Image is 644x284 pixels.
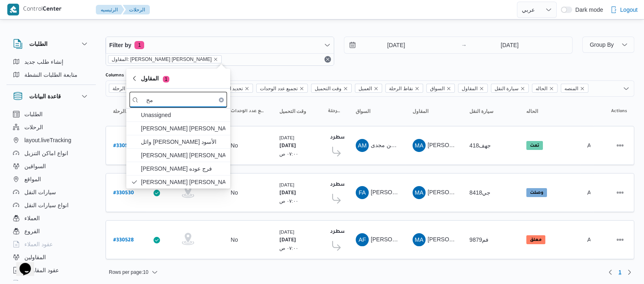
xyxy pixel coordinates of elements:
span: السواق [426,84,455,93]
b: # 330532 [113,143,134,149]
span: AM [358,139,367,152]
span: المقاول [141,74,169,83]
span: سيارة النقل [495,84,519,93]
span: سيارة النقل [469,108,493,115]
button: Page 1 of 1 [615,267,625,277]
span: المقاول: محمد عيد عبدالسلام عبدالحافظ [108,55,222,63]
button: قاعدة البيانات [13,91,89,101]
span: سيارات النقل [24,187,56,197]
button: السواقين [10,160,93,173]
span: إنشاء طلب جديد [24,57,63,67]
span: [PERSON_NAME] [PERSON_NAME] [141,177,225,187]
button: الطلبات [13,39,89,49]
span: [PERSON_NAME] [PERSON_NAME] [428,189,523,195]
span: السواق [356,108,370,115]
span: [PERSON_NAME] [PERSON_NAME] [428,236,523,243]
button: remove selected entity [213,57,218,62]
button: Logout [607,2,641,18]
span: تجميع عدد الوحدات [231,108,265,115]
b: فرونت دور مسطرد [330,229,376,235]
span: نقاط الرحلة [328,108,341,115]
b: فرونت دور مسطرد [330,182,376,188]
button: الرحلات [123,5,150,15]
button: المقاول1 [126,69,230,89]
span: MA [415,233,424,246]
button: الرئيسيه [96,5,124,15]
button: المقاول [409,105,458,118]
input: Press the down key to open a popover containing a calendar. [344,37,437,53]
span: Unassigned [141,110,225,120]
span: المقاول [458,84,488,93]
small: ٠٧:٠٠ ص [279,198,298,204]
span: السواق [430,84,445,93]
span: Actions [611,108,627,115]
span: وائل [PERSON_NAME] الأسود [141,137,225,147]
button: Remove السواق from selection in this group [446,86,451,91]
span: عقود العملاء [24,239,53,249]
span: العميل [355,84,382,93]
div: Muhammad Aid Abadalsalam Abadalihafz [413,233,426,246]
span: Admin [587,189,603,196]
button: الطلبات [10,108,93,121]
span: وقت التحميل [279,108,306,115]
button: Remove سيارة النقل from selection in this group [520,86,525,91]
button: Next page [625,267,634,277]
button: Actions [614,233,627,246]
span: الحاله [536,84,547,93]
button: Clear input [219,98,224,102]
span: Rows per page : 10 [109,267,148,277]
div: No [231,189,238,196]
span: نقاط الرحلة [385,84,423,93]
button: Remove تجميع عدد الوحدات from selection in this group [299,86,304,91]
b: Center [43,7,62,13]
span: المنصه [564,84,578,93]
button: الفروع [10,225,93,238]
div: الطلبات [6,55,96,85]
b: # 330528 [113,238,134,243]
span: [PERSON_NAME] [PERSON_NAME] [141,124,225,133]
span: الطلبات [24,109,43,119]
span: ايمن مجدى [PERSON_NAME] [371,142,446,148]
span: Filter by [109,40,131,50]
div: Aiamun Mjada Alsaid Awad [356,139,369,152]
span: Logout [620,5,638,15]
b: [DATE] [279,143,296,149]
span: الرحلات [24,122,43,132]
div: Amaro Fthai Afiefi Mosai [356,233,369,246]
input: search filters [130,92,227,108]
span: رقم الرحلة [109,84,145,93]
button: وقت التحميل [276,105,317,118]
button: Remove وقت التحميل from selection in this group [343,86,348,91]
input: Press the down key to open a popover containing a calendar. [469,37,550,53]
span: [PERSON_NAME] [PERSON_NAME] [371,236,466,243]
div: قاعدة البيانات [6,108,96,284]
span: جهف418 [469,142,491,149]
button: المنصه [584,105,590,118]
span: المنصه [561,84,588,93]
span: انواع سيارات النقل [24,200,69,210]
button: الرحلات [10,121,93,134]
img: X8yXhbKr1z7QwAAAABJRU5ErkJggg== [7,4,19,15]
button: Filter by1 active filters [106,37,334,53]
span: رقم الرحلة; Sorted in descending order [113,108,131,115]
span: فم9879 [469,236,488,243]
button: المواقع [10,173,93,186]
label: Columns [106,72,124,79]
span: نقاط الرحلة [389,84,413,93]
span: العميل [359,84,372,93]
small: [DATE] [279,135,294,140]
button: Remove الحاله from selection in this group [549,86,554,91]
button: السواق [352,105,401,118]
button: Remove [323,54,333,64]
b: # 330530 [113,191,134,196]
div: No [231,142,238,149]
button: سيارة النقل [466,105,515,118]
span: layout.liveTracking [24,135,71,145]
small: ٠٧:٠٠ ص [279,151,298,156]
span: العملاء [24,213,40,223]
button: Previous page [605,267,615,277]
iframe: chat widget [8,251,34,276]
button: Group By [582,37,634,53]
span: [PERSON_NAME] فرج عوده [141,164,225,173]
button: انواع اماكن التنزيل [10,147,93,160]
